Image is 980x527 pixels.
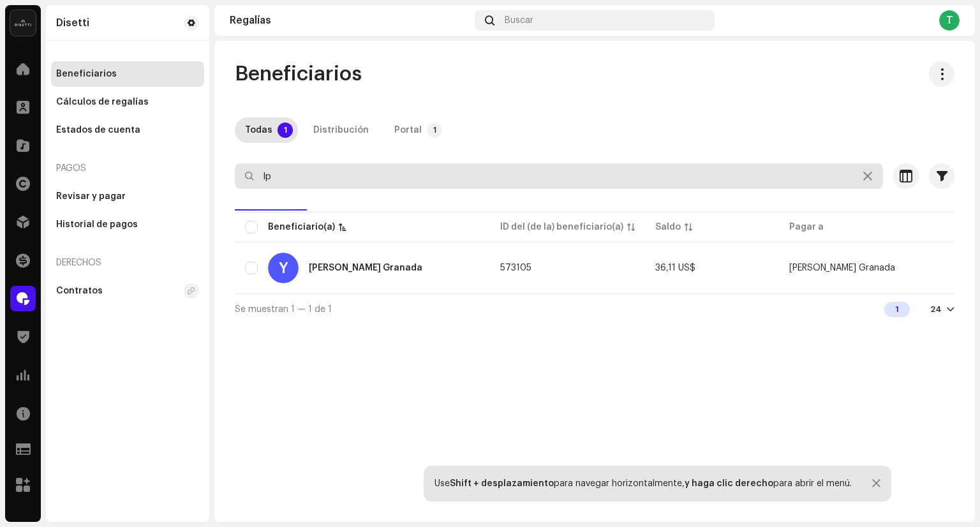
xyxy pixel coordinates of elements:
div: 1 [884,302,910,317]
re-m-nav-item: Cálculos de regalías [51,89,204,115]
input: Buscar [235,163,883,189]
div: T [939,10,960,31]
p-badge: 1 [278,122,293,138]
div: Historial de pagos [56,219,138,230]
div: Disetti [56,18,89,28]
div: Portal [394,117,422,143]
strong: Shift + desplazamiento [450,479,554,488]
re-m-nav-item: Beneficiarios [51,61,204,87]
re-a-nav-header: Pagos [51,153,204,184]
div: 24 [930,304,942,315]
span: Se muestran 1 — 1 de 1 [235,305,332,314]
div: Distribución [313,117,369,143]
re-m-nav-item: Contratos [51,278,204,304]
div: ID del (de la) beneficiario(a) [500,221,623,234]
p-badge: 1 [427,122,442,138]
div: Beneficiario(a) [268,221,335,234]
div: Regalías [230,15,470,26]
div: Saldo [655,221,681,234]
re-m-nav-item: Historial de pagos [51,212,204,237]
re-m-nav-item: Estados de cuenta [51,117,204,143]
div: Contratos [56,286,103,296]
div: Yinson Granada [309,263,422,272]
span: 36,11 US$ [655,263,695,272]
span: Buscar [505,15,533,26]
re-m-nav-item: Revisar y pagar [51,184,204,209]
div: Use para navegar horizontalmente, para abrir el menú. [434,479,852,489]
div: Todas [245,117,272,143]
div: Beneficiarios [56,69,117,79]
span: 573105 [500,263,531,272]
div: Revisar y pagar [56,191,126,202]
div: Cálculos de regalías [56,97,149,107]
div: Estados de cuenta [56,125,140,135]
div: Y [268,253,299,283]
span: Yinson Granada [789,263,895,272]
re-a-nav-header: Derechos [51,248,204,278]
img: 02a7c2d3-3c89-4098-b12f-2ff2945c95ee [10,10,36,36]
strong: y haga clic derecho [685,479,773,488]
span: Beneficiarios [235,61,362,87]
